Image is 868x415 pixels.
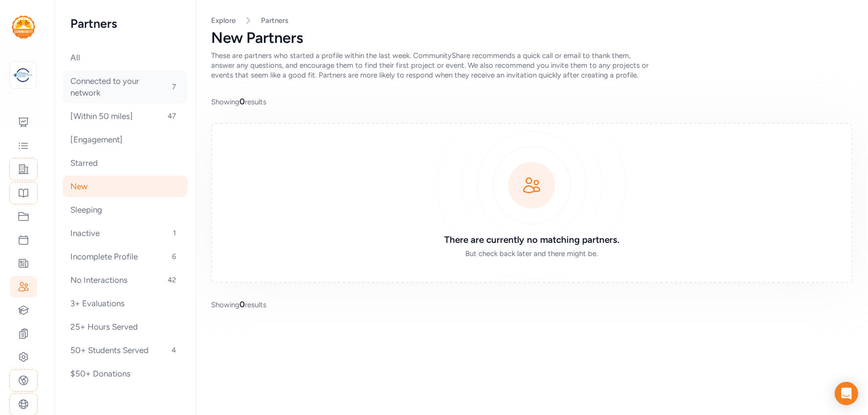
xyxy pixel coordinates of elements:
h3: There are currently no matching partners. [391,233,673,247]
span: 0 [239,299,245,309]
div: Incomplete Profile [63,246,188,267]
span: These are partners who started a profile within the last week. CommunityShare recommends a quick ... [211,51,649,79]
div: Open Intercom Messenger [835,382,858,405]
div: 25+ Hours Served [63,316,188,337]
span: 42 [164,274,180,286]
div: But check back later and there might be. [391,249,673,258]
div: All [63,47,188,68]
div: 50+ Students Served [63,339,188,361]
span: 6 [168,251,180,262]
div: 3+ Evaluations [63,293,188,314]
div: $50+ Donations [63,363,188,384]
a: Partners [261,16,288,25]
span: 4 [168,344,180,356]
div: New Partners [211,29,852,47]
span: 7 [168,81,180,93]
img: logo [12,64,34,86]
div: No Interactions [63,269,188,291]
span: Showing results [211,298,266,310]
div: Starred [63,152,188,174]
span: 47 [164,110,180,122]
div: Connected to your network [63,70,188,103]
h2: Partners [70,16,180,31]
div: [Engagement] [63,129,188,150]
div: Inactive [63,222,188,244]
span: 1 [169,227,180,239]
div: [Within 50 miles] [63,105,188,127]
div: New [63,176,188,197]
div: Sleeping [63,199,188,220]
span: Showing results [211,96,266,107]
img: logo [12,16,35,39]
a: Explore [211,16,236,25]
nav: Breadcrumb [211,16,852,25]
span: 0 [239,97,245,106]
